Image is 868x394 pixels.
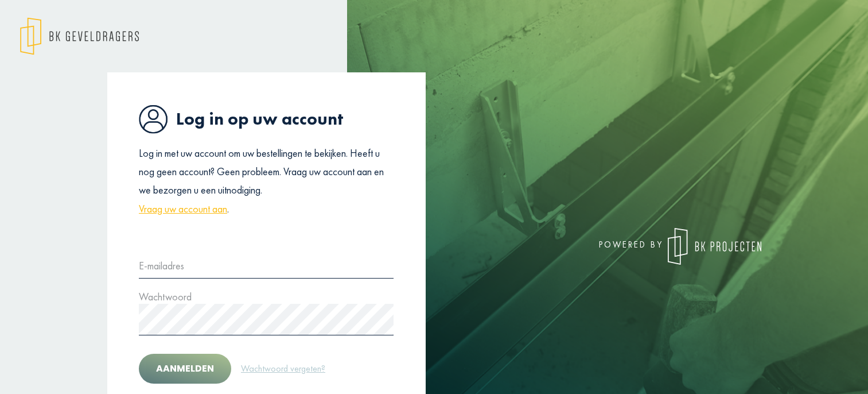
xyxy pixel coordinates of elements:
[240,361,326,376] a: Wachtwoord vergeten?
[139,200,227,218] a: Vraag uw account aan
[139,144,394,219] p: Log in met uw account om uw bestellingen te bekijken. Heeft u nog geen account? Geen probleem. Vr...
[20,17,139,55] img: logo
[139,105,394,134] h1: Log in op uw account
[668,228,761,265] img: logo
[139,105,168,134] img: icon
[139,354,231,384] button: Aanmelden
[139,288,192,306] label: Wachtwoord
[443,228,761,265] div: powered by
